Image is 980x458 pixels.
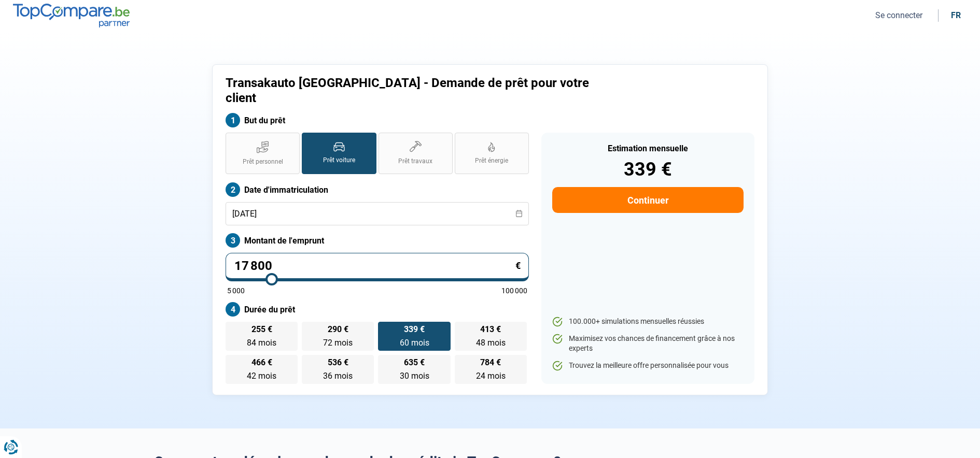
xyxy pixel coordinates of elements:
span: 30 mois [400,371,429,381]
span: 466 € [251,359,272,367]
li: Trouvez la meilleure offre personnalisée pour vous [552,361,744,371]
span: 536 € [328,359,348,367]
span: 24 mois [476,371,506,381]
span: 339 € [404,325,425,334]
li: 100.000+ simulations mensuelles réussies [552,317,744,327]
span: 255 € [251,325,272,334]
span: 60 mois [400,338,429,348]
li: Maximisez vos chances de financement grâce à nos experts [552,334,744,354]
label: Date d'immatriculation [226,182,529,197]
span: 84 mois [247,338,276,348]
label: Montant de l'emprunt [226,233,529,248]
span: 72 mois [323,338,353,348]
button: Se connecter [872,10,926,21]
label: But du prêt [226,113,529,127]
span: 784 € [480,359,501,367]
span: 413 € [480,325,501,334]
label: Durée du prêt [226,302,529,317]
span: 5 000 [227,287,245,294]
span: Prêt énergie [475,156,508,165]
button: Continuer [552,187,744,213]
div: Estimation mensuelle [552,145,744,153]
span: 100 000 [501,287,527,294]
input: jj/mm/aaaa [226,202,529,225]
div: 339 € [552,160,744,179]
span: 635 € [404,359,425,367]
span: 42 mois [247,371,276,381]
span: 36 mois [323,371,353,381]
div: fr [951,10,961,20]
h1: Transakauto [GEOGRAPHIC_DATA] - Demande de prêt pour votre client [226,76,619,106]
span: 48 mois [476,338,506,348]
span: Prêt travaux [398,157,432,166]
span: Prêt personnel [243,158,283,166]
span: 290 € [328,325,348,334]
span: Prêt voiture [323,156,355,165]
span: € [515,261,521,270]
img: TopCompare.be [13,4,130,27]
